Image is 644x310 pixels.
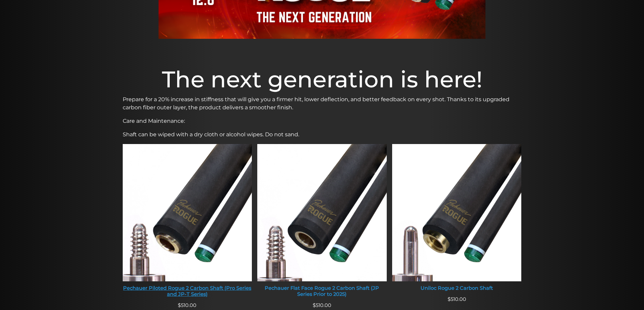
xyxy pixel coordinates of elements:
div: Pechauer Piloted Rogue 2 Carbon Shaft (Pro Series and JP-T Series) [123,285,252,297]
a: Uniloc Rogue 2 Carbon Shaft Uniloc Rogue 2 Carbon Shaft [392,144,522,295]
span: 510.00 [178,302,196,308]
span: 510.00 [448,296,466,302]
h1: The next generation is here! [123,66,522,93]
a: Pechauer Flat Face Rogue 2 Carbon Shaft (JP Series Prior to 2025) Pechauer Flat Face Rogue 2 Carb... [257,144,387,302]
span: 510.00 [313,302,331,308]
a: Pechauer Piloted Rogue 2 Carbon Shaft (Pro Series and JP-T Series) Pechauer Piloted Rogue 2 Carbo... [123,144,252,302]
img: Pechauer Piloted Rogue 2 Carbon Shaft (Pro Series and JP-T Series) [123,144,252,281]
span: $ [448,296,451,302]
p: Shaft can be wiped with a dry cloth or alcohol wipes. Do not sand. [123,131,522,139]
img: Pechauer Flat Face Rogue 2 Carbon Shaft (JP Series Prior to 2025) [257,144,387,281]
p: Prepare for a 20% increase in stiffness that will give you a firmer hit, lower deflection, and be... [123,95,522,112]
img: Uniloc Rogue 2 Carbon Shaft [392,144,522,281]
span: $ [313,302,316,308]
div: Pechauer Flat Face Rogue 2 Carbon Shaft (JP Series Prior to 2025) [257,285,387,297]
p: Care and Maintenance: [123,117,522,125]
span: $ [178,302,181,308]
div: Uniloc Rogue 2 Carbon Shaft [392,285,522,291]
